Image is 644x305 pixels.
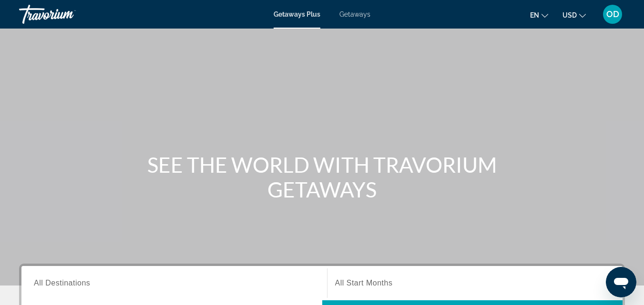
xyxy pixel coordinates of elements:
[606,267,636,297] iframe: Button to launch messaging window
[34,279,90,287] span: All Destinations
[34,278,315,289] input: Select destination
[600,4,625,24] button: User Menu
[562,8,586,22] button: Change currency
[606,10,619,19] span: OD
[274,10,320,18] a: Getaways Plus
[530,8,548,22] button: Change language
[19,2,114,27] a: Travorium
[335,279,393,287] span: All Start Months
[339,10,370,18] a: Getaways
[562,11,577,19] span: USD
[143,152,501,202] h1: SEE THE WORLD WITH TRAVORIUM GETAWAYS
[530,11,539,19] span: en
